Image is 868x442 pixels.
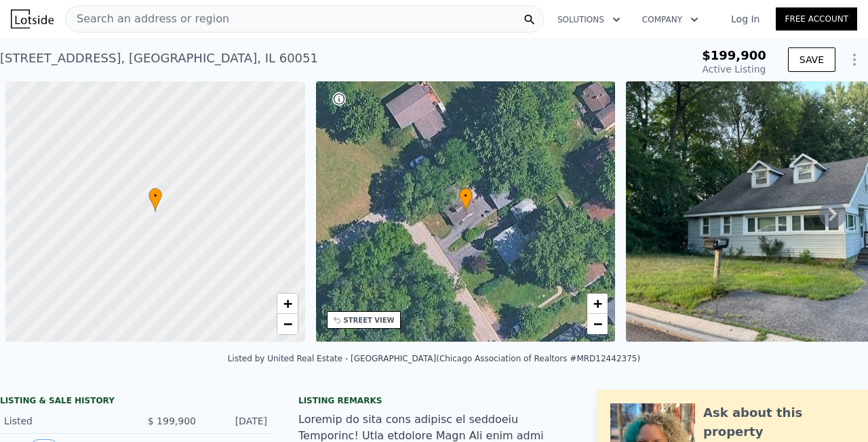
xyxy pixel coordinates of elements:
span: • [459,190,473,202]
div: Listing remarks [298,395,570,406]
div: Listed [4,414,125,428]
button: Show Options [841,46,868,73]
span: Active Listing [703,64,766,75]
span: + [283,295,292,312]
span: − [283,315,292,332]
div: • [459,188,473,212]
button: Solutions [547,7,631,32]
a: Free Account [776,7,857,31]
div: Listed by United Real Estate - [GEOGRAPHIC_DATA] (Chicago Association of Realtors #MRD12442375) [228,354,640,363]
div: STREET VIEW [344,315,395,325]
span: • [149,190,162,202]
a: Zoom in [587,294,608,314]
button: Company [631,7,709,32]
span: − [593,315,602,332]
a: Zoom in [277,294,298,314]
div: [DATE] [207,414,267,428]
a: Log In [715,12,776,26]
a: Zoom out [587,314,608,334]
img: Lotside [11,9,54,28]
button: SAVE [788,47,835,72]
div: Ask about this property [703,403,854,441]
a: Zoom out [277,314,298,334]
span: + [593,295,602,312]
span: Search an address or region [66,11,229,27]
span: $ 199,900 [148,416,196,426]
span: $199,900 [702,48,766,62]
div: • [149,188,162,212]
